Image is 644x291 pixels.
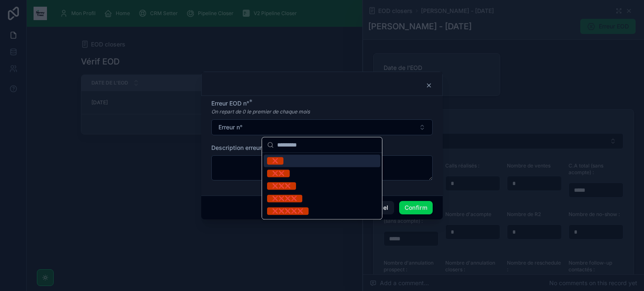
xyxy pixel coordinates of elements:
[272,207,304,215] div: ❌❌❌❌❌
[218,123,242,131] span: Erreur n°
[399,201,433,214] button: Confirm
[211,100,249,107] span: Erreur EOD n°
[272,170,285,177] div: ❌❌
[272,182,291,190] div: ❌❌❌
[211,144,262,151] span: Description erreur
[272,157,278,165] div: ❌
[211,119,433,135] button: Select Button
[211,108,310,115] em: On repart de 0 le premier de chaque mois
[262,153,382,219] div: Suggestions
[272,195,297,202] div: ❌❌❌❌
